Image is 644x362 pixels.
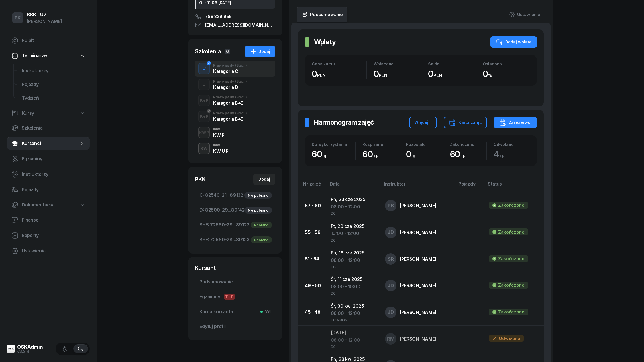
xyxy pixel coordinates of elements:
[199,323,271,330] span: Edytuj profil
[7,49,90,62] a: Terminarze
[17,64,90,78] a: Instruktorzy
[22,52,47,59] span: Terminarze
[498,308,524,316] div: Zakończono
[224,294,229,300] span: T
[22,110,34,117] span: Kursy
[225,49,230,54] span: 6
[17,78,90,91] a: Pojazdy
[195,264,275,272] div: Kursant
[388,203,394,208] span: PB
[198,63,210,74] button: C
[298,299,326,325] td: 45 - 48
[235,64,247,67] span: (Stacj.)
[258,176,270,183] div: Dodaj
[213,69,247,73] div: Kategoria C
[199,293,271,301] span: Egzaminy
[450,149,468,159] span: 60
[317,73,326,78] small: PLN
[428,61,476,66] div: Saldo
[213,112,247,115] div: Prawo jazdy
[213,133,224,137] div: KW P
[213,96,247,99] div: Prawo jazdy
[195,13,275,20] a: 788 329 955
[388,283,394,288] span: JD
[499,119,532,126] div: Zarezerwuj
[498,202,524,209] div: Zakończono
[326,180,381,192] th: Data
[195,305,275,319] a: Konto kursantaWł
[484,180,544,192] th: Status
[22,216,85,224] span: Finanse
[195,320,275,333] a: Edytuj profil
[331,257,376,264] div: 08:00 - 12:00
[199,221,271,229] span: 72560-28...89123
[205,13,232,20] span: 788 329 955
[449,119,482,126] div: Karta zajęć
[331,264,376,269] div: DC
[22,232,85,239] span: Raporty
[450,142,486,147] div: Zakończono
[413,153,417,158] small: g.
[235,96,247,99] span: (Stacj.)
[198,127,210,138] button: KWP
[331,310,376,317] div: 08:00 - 12:00
[195,22,275,29] a: [EMAIL_ADDRESS][DOMAIN_NAME]
[195,218,275,232] a: B+E:72560-28...89123Pobrano
[198,145,210,152] div: KW
[15,15,21,20] span: PK
[455,180,484,192] th: Pojazdy
[331,344,376,349] div: DC
[244,192,272,199] div: Nie pobrano
[198,143,210,154] button: KW
[199,236,209,244] span: B+E:
[409,117,437,128] button: Więcej...
[489,335,524,342] div: Odwołane
[17,345,43,349] div: OSKAdmin
[205,22,275,29] span: [EMAIL_ADDRESS][DOMAIN_NAME]
[213,128,224,131] div: Inny
[298,180,326,192] th: Nr zajęć
[195,275,275,289] a: Podsumowanie
[326,272,381,299] td: Śr, 11 cze 2025
[195,140,275,156] button: KWInnyKW U P
[326,219,381,246] td: Pt, 20 cze 2025
[331,337,376,344] div: 08:00 - 12:00
[245,46,275,57] button: Dodaj
[314,118,374,127] h2: Harmonogram zajęć
[388,230,394,235] span: JD
[483,69,530,79] div: 0
[244,207,272,214] div: Nie pobrano
[22,124,85,132] span: Szkolenia
[496,39,532,45] div: Dodaj wpłatę
[213,117,247,121] div: Kategoria B+E
[374,153,378,158] small: g.
[7,183,90,197] a: Pojazdy
[22,155,85,163] span: Egzaminy
[374,61,421,66] div: Wpłacono
[498,255,524,262] div: Zakończono
[213,80,247,83] div: Prawo jazdy
[312,61,366,66] div: Cena kursu
[444,117,487,128] button: Karta zajęć
[494,149,507,159] span: 4
[326,192,381,219] td: Pn, 23 cze 2025
[494,117,537,128] button: Zarezerwuj
[195,203,275,217] a: D:82500-29...89142Nie pobrano
[490,36,537,48] button: Dodaj wpłatę
[213,64,247,67] div: Prawo jazdy
[213,85,247,89] div: Kategoria D
[494,142,530,147] div: Odwołano
[7,244,90,258] a: Ustawienia
[22,81,85,88] span: Pojazdy
[400,230,436,235] div: [PERSON_NAME]
[199,192,204,199] span: C:
[312,149,330,159] span: 60
[433,73,442,78] small: PLN
[7,152,90,166] a: Egzaminy
[199,221,209,229] span: B+E:
[387,337,395,341] span: RM
[195,92,275,108] button: B+EPrawo jazdy(Stacj.)Kategoria B+E
[198,113,211,120] div: B+E
[17,91,90,105] a: Tydzień
[27,18,62,25] div: [PERSON_NAME]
